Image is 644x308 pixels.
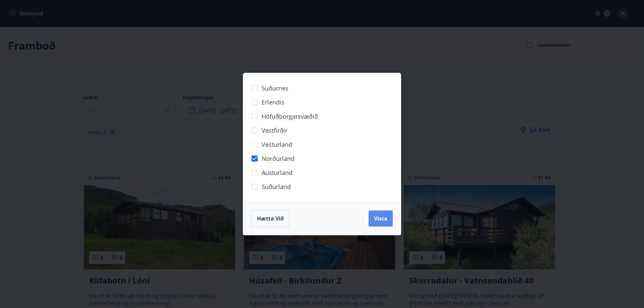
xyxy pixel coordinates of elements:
[262,168,292,177] span: Austurland
[262,182,291,191] span: Suðurland
[262,112,318,121] span: Höfuðborgarsvæðið
[374,215,387,222] span: Vista
[262,98,284,107] span: Erlendis
[251,210,289,227] button: Hætta við
[262,126,287,135] span: Vestfirðir
[262,154,294,163] span: Norðurland
[369,210,393,227] button: Vista
[262,84,288,93] span: Suðurnes
[262,140,292,149] span: Vesturland
[257,215,284,222] span: Hætta við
